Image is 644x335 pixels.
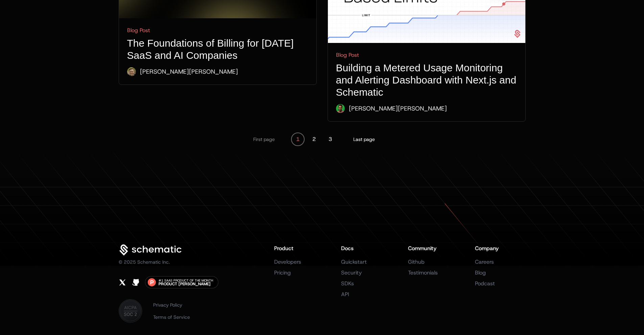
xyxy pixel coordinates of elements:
[475,280,495,287] a: Podcast
[475,258,494,265] a: Careers
[127,26,308,34] div: Blog Post
[336,104,345,113] img: imagejas
[253,133,275,146] button: First page
[274,269,291,276] a: Pricing
[341,269,362,276] a: Security
[341,291,349,298] a: API
[341,258,367,265] a: Quickstart
[153,302,190,308] a: Privacy Policy
[127,37,308,62] h1: The Foundations of Billing for [DATE] SaaS and AI Companies
[159,279,213,282] span: #1 SaaS Product of the Month
[324,133,337,146] button: 3
[153,314,190,320] a: Terms of Service
[341,244,392,253] h3: Docs
[132,279,140,286] a: Github
[274,244,325,253] h3: Product
[336,62,517,98] h1: Building a Metered Usage Monitoring and Alerting Dashboard with Next.js and Schematic
[119,259,170,265] p: © 2025 Schematic Inc.
[408,258,425,265] a: Github
[291,133,305,146] button: 1
[341,280,354,287] a: SDKs
[307,133,321,146] button: 2
[475,244,526,253] h3: Company
[119,279,126,286] a: X
[127,67,136,76] img: Ryan Echternacht
[336,51,517,59] div: Blog Post
[353,133,375,146] button: Last page
[408,269,438,276] a: Testimonials
[140,67,238,76] div: [PERSON_NAME] [PERSON_NAME]
[349,104,447,113] div: [PERSON_NAME] [PERSON_NAME]
[408,244,459,253] h3: Community
[159,282,211,286] span: Product [PERSON_NAME]
[119,299,142,323] img: SOC II & Aicapa
[145,276,218,288] a: #1 SaaS Product of the MonthProduct [PERSON_NAME]
[475,269,486,276] a: Blog
[274,258,301,265] a: Developers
